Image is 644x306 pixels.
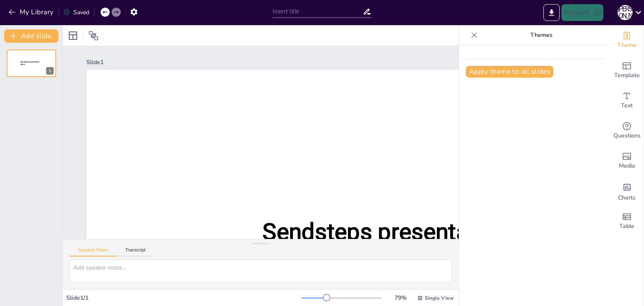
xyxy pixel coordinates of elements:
[21,61,39,65] span: Sendsteps presentation editor
[425,295,454,301] span: Single View
[7,49,56,77] div: Sendsteps presentation editor1
[481,25,602,45] p: Themes
[610,116,644,146] div: Get real-time input from your audience
[610,146,644,176] div: Add images, graphics, shapes or video
[86,58,634,66] div: Slide 1
[262,218,508,278] span: Sendsteps presentation editor
[46,67,54,75] div: 1
[618,193,636,202] span: Charts
[618,5,633,20] div: П [PERSON_NAME]
[6,5,57,19] button: My Library
[88,31,99,41] span: Position
[390,294,410,302] div: 79 %
[610,206,644,236] div: Add a table
[614,71,640,80] span: Template
[619,222,634,231] span: Table
[117,247,154,257] button: Transcript
[619,161,635,171] span: Media
[561,4,603,21] button: Present
[617,41,636,50] span: Theme
[610,25,644,55] div: Change the overall theme
[543,4,560,21] button: Export to PowerPoint
[70,247,117,257] button: Speaker Notes
[613,131,641,140] span: Questions
[618,4,633,21] button: П [PERSON_NAME]
[610,176,644,206] div: Add charts and graphs
[4,29,58,43] button: Add slide
[610,86,644,116] div: Add text boxes
[621,101,633,110] span: Text
[63,8,89,16] div: Saved
[66,29,80,42] div: Layout
[466,66,553,78] button: Apply theme to all slides
[66,294,301,302] div: Slide 1 / 1
[273,5,363,18] input: Insert title
[610,55,644,86] div: Add ready made slides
